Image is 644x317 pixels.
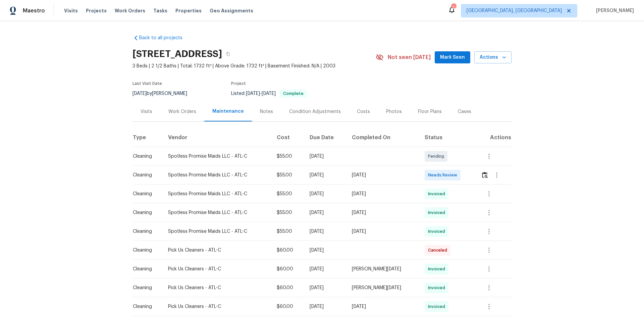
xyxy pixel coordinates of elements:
div: [DATE] [352,191,414,197]
div: [DATE] [352,209,414,216]
div: Visits [141,108,152,115]
div: [DATE] [310,228,341,235]
button: Copy Address [222,48,234,60]
div: Work Orders [168,108,196,115]
span: [DATE] [132,91,147,96]
span: Needs Review [428,172,460,178]
span: Mark Seen [440,53,465,62]
span: Properties [175,7,202,14]
span: 3 Beds | 2 1/2 Baths | Total: 1732 ft² | Above Grade: 1732 ft² | Basement Finished: N/A | 2003 [132,63,376,69]
div: [DATE] [310,284,341,291]
div: Spotless Promise Maids LLC - ATL-C [168,153,266,160]
div: Cleaning [133,153,157,160]
span: Project [231,82,246,86]
th: Type [132,128,163,147]
div: 2 [451,4,456,11]
span: Canceled [428,247,450,254]
span: Last Visit Date [132,82,162,86]
div: Maintenance [212,108,244,115]
div: $60.00 [277,266,299,272]
a: Back to all projects [132,35,197,41]
div: Photos [386,108,402,115]
th: Cost [271,128,304,147]
span: [PERSON_NAME] [593,7,634,14]
span: [GEOGRAPHIC_DATA], [GEOGRAPHIC_DATA] [467,7,562,14]
div: $55.00 [277,172,299,178]
div: $60.00 [277,284,299,291]
div: Cleaning [133,209,157,216]
span: [DATE] [246,91,260,96]
div: Cases [458,108,471,115]
span: Invoiced [428,228,448,235]
div: [DATE] [310,266,341,272]
div: Cleaning [133,228,157,235]
div: Floor Plans [418,108,442,115]
div: Pick Us Cleaners - ATL-C [168,247,266,254]
span: Actions [480,53,506,62]
div: $55.00 [277,209,299,216]
span: Listed [231,91,307,96]
span: Complete [280,92,306,96]
div: $55.00 [277,153,299,160]
div: [DATE] [310,303,341,310]
img: Review Icon [482,172,488,178]
span: - [246,91,276,96]
div: $55.00 [277,191,299,197]
div: [DATE] [310,172,341,178]
div: [DATE] [310,191,341,197]
span: Invoiced [428,191,448,197]
div: Cleaning [133,172,157,178]
button: Mark Seen [435,51,470,64]
div: Spotless Promise Maids LLC - ATL-C [168,228,266,235]
span: Invoiced [428,284,448,291]
div: Pick Us Cleaners - ATL-C [168,303,266,310]
h2: [STREET_ADDRESS] [132,51,222,57]
th: Status [419,128,476,147]
div: $55.00 [277,228,299,235]
span: [DATE] [262,91,276,96]
div: [PERSON_NAME][DATE] [352,284,414,291]
div: Notes [260,108,273,115]
div: Pick Us Cleaners - ATL-C [168,284,266,291]
span: Invoiced [428,266,448,272]
div: [DATE] [310,247,341,254]
span: Pending [428,153,447,160]
div: Pick Us Cleaners - ATL-C [168,266,266,272]
th: Due Date [304,128,346,147]
span: Geo Assignments [210,7,253,14]
div: Cleaning [133,284,157,291]
div: [DATE] [352,303,414,310]
span: Maestro [23,7,45,14]
div: by [PERSON_NAME] [132,90,195,98]
div: Cleaning [133,303,157,310]
span: Visits [64,7,78,14]
div: [DATE] [352,172,414,178]
div: Costs [357,108,370,115]
span: Projects [86,7,107,14]
button: Review Icon [481,167,489,183]
span: Work Orders [115,7,145,14]
span: Not seen [DATE] [388,54,431,61]
div: $60.00 [277,303,299,310]
th: Vendor [163,128,272,147]
div: Spotless Promise Maids LLC - ATL-C [168,209,266,216]
div: $60.00 [277,247,299,254]
div: [DATE] [310,209,341,216]
div: [DATE] [352,228,414,235]
span: Invoiced [428,303,448,310]
div: Cleaning [133,191,157,197]
th: Actions [476,128,512,147]
div: [DATE] [310,153,341,160]
div: Spotless Promise Maids LLC - ATL-C [168,172,266,178]
span: Invoiced [428,209,448,216]
div: [PERSON_NAME][DATE] [352,266,414,272]
th: Completed On [346,128,419,147]
span: Tasks [153,8,167,13]
div: Cleaning [133,247,157,254]
button: Actions [474,51,512,64]
div: Cleaning [133,266,157,272]
div: Spotless Promise Maids LLC - ATL-C [168,191,266,197]
div: Condition Adjustments [289,108,341,115]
